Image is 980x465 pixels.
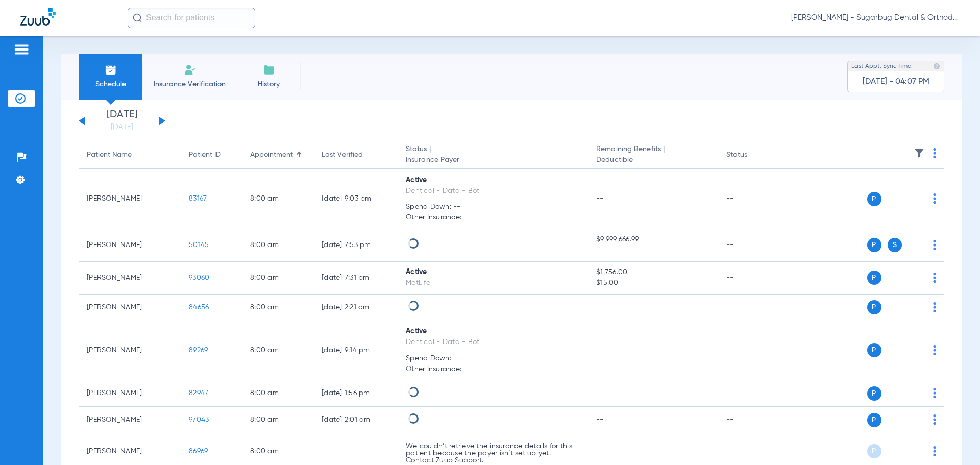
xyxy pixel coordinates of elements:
[596,245,709,256] span: --
[718,141,787,169] th: Status
[13,43,30,56] img: hamburger-icon
[929,416,980,465] iframe: Chat Widget
[242,295,313,321] td: 8:00 AM
[313,169,398,229] td: [DATE] 9:03 PM
[87,150,132,160] div: Patient Name
[596,155,709,165] span: Deductible
[718,229,787,262] td: --
[91,122,153,132] a: [DATE]
[791,13,960,23] span: [PERSON_NAME] - Sugarbug Dental & Orthodontics
[133,13,142,22] img: Search Icon
[313,380,398,407] td: [DATE] 1:56 PM
[863,77,929,87] span: [DATE] - 04:07 PM
[888,238,902,252] span: S
[250,150,293,160] div: Appointment
[718,380,787,407] td: --
[406,443,580,464] p: We couldn’t retrieve the insurance details for this patient because the payer isn’t set up yet. C...
[189,274,209,281] span: 93060
[596,416,604,423] span: --
[596,448,604,455] span: --
[596,347,604,354] span: --
[313,407,398,433] td: [DATE] 2:01 AM
[79,321,181,381] td: [PERSON_NAME]
[406,202,580,212] span: Spend Down: --
[313,321,398,381] td: [DATE] 9:14 PM
[867,343,881,357] span: P
[596,389,604,397] span: --
[596,278,709,288] span: $15.00
[79,295,181,321] td: [PERSON_NAME]
[406,212,580,223] span: Other Insurance: --
[242,321,313,381] td: 8:00 AM
[105,64,117,76] img: Schedule
[20,8,56,26] img: Zuub Logo
[189,150,221,160] div: Patient ID
[718,169,787,229] td: --
[867,413,881,427] span: P
[718,407,787,433] td: --
[244,79,293,89] span: History
[189,448,208,455] span: 86969
[189,241,209,249] span: 50145
[406,278,580,288] div: MetLife
[189,389,208,397] span: 82947
[406,337,580,348] div: Dentical - Data - Bot
[933,193,936,204] img: group-dot-blue.svg
[250,150,305,160] div: Appointment
[867,444,881,458] span: P
[867,238,881,252] span: P
[406,175,580,186] div: Active
[242,407,313,433] td: 8:00 AM
[313,229,398,262] td: [DATE] 7:53 PM
[933,302,936,312] img: group-dot-blue.svg
[867,386,881,401] span: P
[242,169,313,229] td: 8:00 AM
[596,304,604,311] span: --
[79,229,181,262] td: [PERSON_NAME]
[718,295,787,321] td: --
[189,150,234,160] div: Patient ID
[87,150,173,160] div: Patient Name
[242,262,313,295] td: 8:00 AM
[86,79,135,89] span: Schedule
[91,110,153,132] li: [DATE]
[406,155,580,165] span: Insurance Payer
[867,192,881,206] span: P
[398,141,588,169] th: Status |
[718,262,787,295] td: --
[914,148,924,158] img: filter.svg
[313,295,398,321] td: [DATE] 2:21 AM
[128,8,255,28] input: Search for patients
[718,321,787,381] td: --
[189,416,209,423] span: 97043
[189,195,207,202] span: 83167
[322,150,363,160] div: Last Verified
[189,304,209,311] span: 84656
[933,414,936,425] img: group-dot-blue.svg
[79,407,181,433] td: [PERSON_NAME]
[406,353,580,364] span: Spend Down: --
[242,229,313,262] td: 8:00 AM
[406,364,580,375] span: Other Insurance: --
[322,150,389,160] div: Last Verified
[596,267,709,278] span: $1,756.00
[406,186,580,197] div: Dentical - Data - Bot
[933,63,940,70] img: last sync help info
[933,148,936,158] img: group-dot-blue.svg
[150,79,229,89] span: Insurance Verification
[189,347,208,354] span: 89269
[933,388,936,398] img: group-dot-blue.svg
[406,267,580,278] div: Active
[867,271,881,285] span: P
[596,195,604,202] span: --
[851,61,913,71] span: Last Appt. Sync Time:
[933,345,936,355] img: group-dot-blue.svg
[79,380,181,407] td: [PERSON_NAME]
[406,326,580,337] div: Active
[79,262,181,295] td: [PERSON_NAME]
[79,169,181,229] td: [PERSON_NAME]
[313,262,398,295] td: [DATE] 7:31 PM
[242,380,313,407] td: 8:00 AM
[263,64,275,76] img: History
